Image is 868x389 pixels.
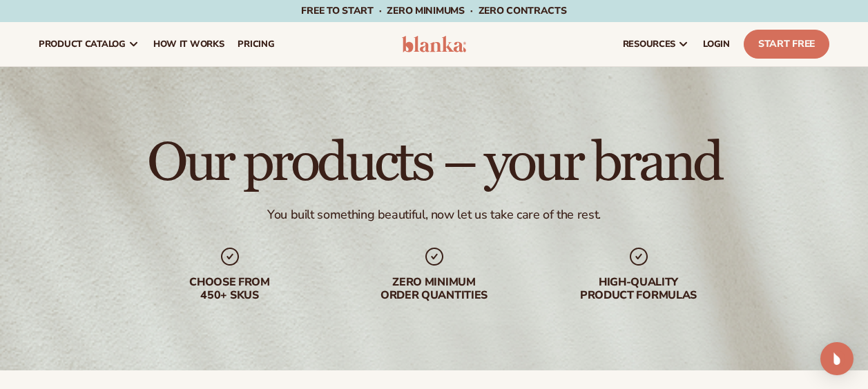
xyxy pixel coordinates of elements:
[820,342,853,375] div: Open Intercom Messenger
[238,39,274,50] span: pricing
[623,39,675,50] span: resources
[550,276,727,302] div: High-quality product formulas
[153,39,224,50] span: How It Works
[696,22,737,66] a: LOGIN
[616,22,696,66] a: resources
[744,30,829,59] a: Start Free
[39,39,126,50] span: product catalog
[231,22,281,66] a: pricing
[142,276,318,302] div: Choose from 450+ Skus
[146,22,231,66] a: How It Works
[402,36,467,52] img: logo
[32,22,146,66] a: product catalog
[703,39,730,50] span: LOGIN
[301,4,566,17] span: Free to start · ZERO minimums · ZERO contracts
[346,276,523,302] div: Zero minimum order quantities
[147,135,721,190] h1: Our products – your brand
[267,207,601,223] div: You built something beautiful, now let us take care of the rest.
